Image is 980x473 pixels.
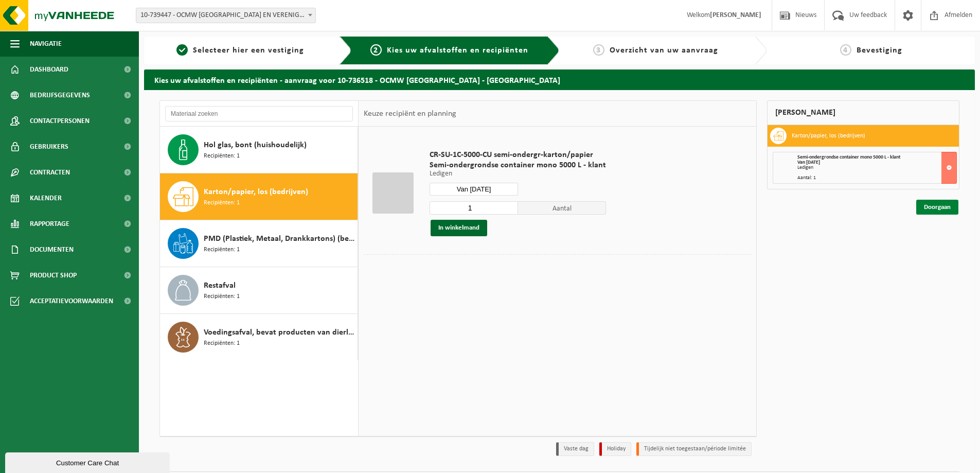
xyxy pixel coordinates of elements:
span: Hol glas, bont (huishoudelijk) [204,139,307,151]
strong: [PERSON_NAME] [710,11,761,19]
button: Karton/papier, los (bedrijven) Recipiënten: 1 [160,173,358,220]
span: Dashboard [30,57,68,82]
span: Recipiënten: 1 [204,292,240,302]
li: Vaste dag [556,442,594,456]
span: Semi-ondergrondse container mono 5000 L - klant [430,160,606,170]
p: Ledigen [430,170,606,178]
button: Hol glas, bont (huishoudelijk) Recipiënten: 1 [160,127,358,173]
span: Recipiënten: 1 [204,198,240,208]
div: Ledigen [797,165,956,170]
span: Bedrijfsgegevens [30,82,90,108]
div: Aantal: 1 [797,176,956,181]
span: Voedingsafval, bevat producten van dierlijke oorsprong, onverpakt, categorie 3 [204,326,355,339]
iframe: chat widget [5,450,172,473]
span: Semi-ondergrondse container mono 5000 L - klant [797,154,900,160]
span: Contracten [30,160,70,185]
h3: Karton/papier, los (bedrijven) [792,128,865,144]
span: 10-739447 - OCMW BRUGGE EN VERENIGINGEN - BRUGGE [136,8,315,23]
span: Gebruikers [30,134,68,160]
li: Tijdelijk niet toegestaan/période limitée [636,442,752,456]
span: Bevestiging [857,46,902,55]
div: [PERSON_NAME] [767,100,959,125]
span: Recipiënten: 1 [204,151,240,161]
span: Recipiënten: 1 [204,339,240,348]
h2: Kies uw afvalstoffen en recipiënten - aanvraag voor 10-736518 - OCMW [GEOGRAPHIC_DATA] - [GEOGRAP... [144,69,975,90]
strong: Van [DATE] [797,160,820,165]
a: Doorgaan [916,200,958,215]
button: Voedingsafval, bevat producten van dierlijke oorsprong, onverpakt, categorie 3 Recipiënten: 1 [160,314,358,360]
span: Kalender [30,185,62,211]
button: PMD (Plastiek, Metaal, Drankkartons) (bedrijven) Recipiënten: 1 [160,220,358,267]
span: Selecteer hier een vestiging [193,46,304,55]
span: 1 [176,44,188,56]
span: Documenten [30,237,74,262]
span: Restafval [204,279,236,292]
span: 4 [840,44,851,56]
span: Karton/papier, los (bedrijven) [204,186,308,198]
span: Product Shop [30,262,77,288]
span: PMD (Plastiek, Metaal, Drankkartons) (bedrijven) [204,233,355,245]
span: Overzicht van uw aanvraag [610,46,718,55]
input: Materiaal zoeken [165,106,353,121]
span: 3 [593,44,604,56]
span: Recipiënten: 1 [204,245,240,255]
span: Kies uw afvalstoffen en recipiënten [387,46,528,55]
input: Selecteer datum [430,183,518,196]
button: Restafval Recipiënten: 1 [160,267,358,314]
span: Acceptatievoorwaarden [30,288,113,314]
span: 10-739447 - OCMW BRUGGE EN VERENIGINGEN - BRUGGE [136,8,316,23]
span: Navigatie [30,31,62,57]
a: 1Selecteer hier een vestiging [149,44,331,57]
span: Rapportage [30,211,69,237]
span: CR-SU-1C-5000-CU semi-ondergr-karton/papier [430,150,606,160]
div: Keuze recipiënt en planning [359,101,461,127]
li: Holiday [599,442,631,456]
span: 2 [370,44,382,56]
span: Contactpersonen [30,108,90,134]
span: Aantal [518,201,607,215]
button: In winkelmand [431,220,487,236]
